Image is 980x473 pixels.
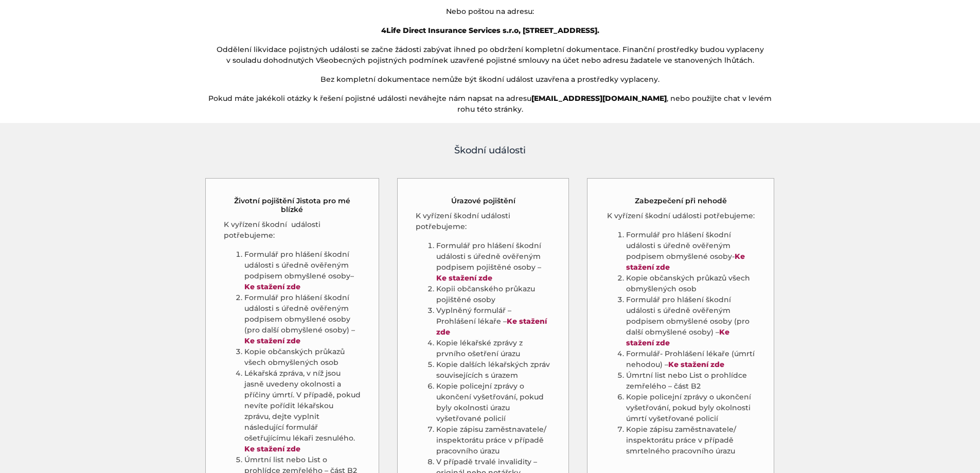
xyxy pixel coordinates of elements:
[244,292,361,346] li: Formulář pro hlášení škodní události s úředně ověřeným podpisem obmyšlené osoby (pro další obmyšl...
[626,273,756,294] li: Kopie občanských průkazů všech obmyšlených osob
[626,252,745,272] a: Ke stažení zde
[244,346,361,368] li: Kopie občanských průkazů všech obmyšlených osob
[244,282,300,291] a: Ke stažení zde
[244,249,361,292] li: Formulář pro hlášení škodní události s úředně ověřeným podpisem obmyšlené osoby–
[224,219,361,241] p: K vyřízení škodní události potřebujeme:
[451,197,515,205] h5: Úrazové pojištění
[205,74,776,85] p: Bez kompletní dokumentace nemůže být škodní událost uzavřena a prostředky vyplaceny.
[436,240,550,284] li: Formulář pro hlášení škodní události s úředně ověřeným podpisem pojištěné osoby –
[436,381,550,424] li: Kopie policejní zprávy o ukončení vyšetřování, pokud byly okolnosti úrazu vyšetřované policií
[635,197,727,205] h5: Zabezpečení při nehodě
[626,392,756,424] li: Kopie policejní zprávy o ukončení vyšetřování, pokud byly okolnosti úmrtí vyšetřované policií
[531,94,667,103] strong: [EMAIL_ADDRESS][DOMAIN_NAME]
[205,44,776,66] p: Oddělení likvidace pojistných události se začne žádosti zabývat ihned po obdržení kompletní dokum...
[416,211,550,232] p: K vyřízení škodní události potřebujeme:
[224,197,361,214] h5: Životní pojištění Jistota pro mé blízké
[244,336,300,345] a: Ke stažení zde
[436,424,550,457] li: Kopie zápisu zaměstnavatele/ inspektorátu práce v případě pracovního úrazu
[436,284,550,305] li: Kopii občanského průkazu pojištěné osoby
[626,424,756,457] li: Kopie zápisu zaměstnavatele/ inspektorátu práce v případě smrtelného pracovního úrazu
[205,93,776,115] p: Pokud máte jakékoli otázky k řešení pojistné události neváhejte nám napsat na adresu , nebo použi...
[381,26,599,35] strong: 4Life Direct Insurance Services s.r.o, [STREET_ADDRESS].
[605,211,756,221] p: K vyřízení škodní události potřebujeme:
[626,348,756,370] li: Formulář- Prohlášení lékaře (úmrtí nehodou) –
[436,359,550,381] li: Kopie dalších lékařských zpráv souvisejících s úrazem
[626,294,756,348] li: Formulář pro hlášení škodní události s úředně ověřeným podpisem obmyšlené osoby (pro další obmyšl...
[436,305,550,338] li: Vyplněný formulář – Prohlášení lékaře –
[205,144,776,157] h4: Škodní události
[244,444,300,453] a: Ke stažení zde
[668,360,724,369] a: Ke stažení zde
[205,6,776,17] p: Nebo poštou na adresu:
[244,368,361,454] li: Lékařská zpráva, v níž jsou jasně uvedeny okolnosti a příčiny úmrtí. V případě, pokud nevíte poří...
[436,317,547,337] a: Ke stažení zde
[436,273,492,283] a: Ke stažení zde
[626,370,756,392] li: Úmrtní list nebo List o prohlídce zemřelého – část B2
[626,230,756,273] li: Formulář pro hlášení škodní události s úředně ověřeným podpisem obmyšlené osoby-
[436,338,550,359] li: Kopie lékařské zprávy z prvního ošetření úrazu
[626,327,729,347] a: Ke stažení zde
